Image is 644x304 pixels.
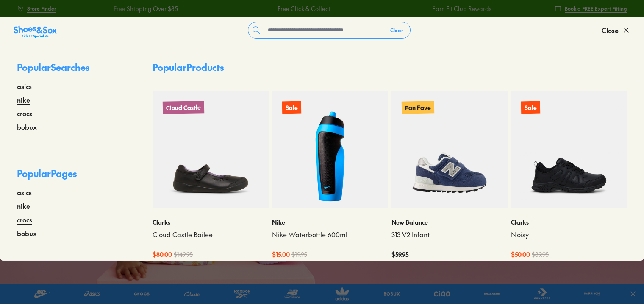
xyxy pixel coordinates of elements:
[163,101,204,114] p: Cloud Castle
[17,201,30,211] a: nike
[17,214,32,225] a: crocs
[602,21,630,39] button: Close
[153,230,269,239] a: Cloud Castle Bailee
[153,91,269,208] a: Cloud Castle
[565,5,627,12] span: Book a FREE Expert Fitting
[521,101,540,114] p: Sale
[153,60,224,74] p: Popular Products
[272,230,388,239] a: Nike Waterbottle 600ml
[17,1,56,16] a: Store Finder
[511,91,627,208] a: Sale
[272,218,388,227] p: Nike
[402,101,434,114] p: Fan Fave
[17,81,32,91] a: asics
[14,23,57,37] a: Shoes &amp; Sox
[272,250,290,259] span: $ 15.00
[17,108,32,118] a: crocs
[511,218,627,227] p: Clarks
[391,91,508,208] a: Fan Fave
[391,250,408,259] span: $ 59.95
[555,1,627,16] a: Book a FREE Expert Fitting
[14,25,57,39] img: SNS_Logo_Responsive.svg
[391,230,508,239] a: 313 V2 Infant
[17,95,30,105] a: nike
[17,166,119,187] p: Popular Pages
[272,91,388,208] a: Sale
[511,250,530,259] span: $ 50.00
[17,60,119,81] p: Popular Searches
[17,228,37,238] a: bobux
[174,250,193,259] span: $ 149.95
[17,187,32,197] a: asics
[113,4,178,13] a: Free Shipping Over $85
[602,25,619,35] span: Close
[27,5,56,12] span: Store Finder
[277,4,330,13] a: Free Click & Collect
[153,250,172,259] span: $ 80.00
[291,250,307,259] span: $ 19.95
[432,4,491,13] a: Earn Fit Club Rewards
[153,218,269,227] p: Clarks
[282,101,301,114] p: Sale
[511,230,627,239] a: Noisy
[532,250,549,259] span: $ 89.95
[17,122,37,132] a: bobux
[391,218,508,227] p: New Balance
[383,23,410,38] button: Clear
